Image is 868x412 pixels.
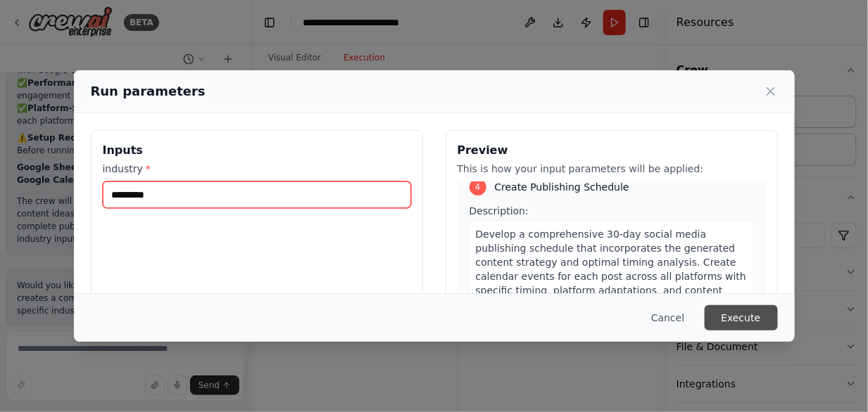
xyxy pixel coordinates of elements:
button: Cancel [640,305,696,330]
label: industry [103,162,411,176]
h2: Run parameters [91,82,206,101]
span: Create Publishing Schedule [495,180,629,194]
span: Description: [470,205,529,217]
span: Develop a comprehensive 30-day social media publishing schedule that incorporates the generated c... [476,228,747,310]
div: 4 [470,179,486,195]
h3: Inputs [103,142,411,159]
button: Execute [705,305,778,330]
p: This is how your input parameters will be applied: [458,162,766,176]
h3: Preview [458,142,766,159]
